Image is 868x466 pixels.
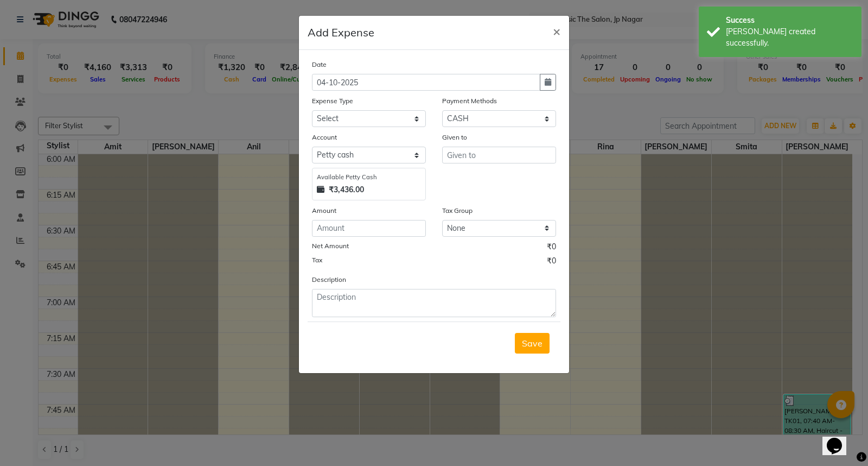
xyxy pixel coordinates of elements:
[442,96,497,106] label: Payment Methods
[312,96,353,106] label: Expense Type
[312,241,349,251] label: Net Amount
[312,133,337,142] label: Account
[547,255,556,269] span: ₹0
[442,133,467,142] label: Given to
[547,241,556,255] span: ₹0
[312,255,322,265] label: Tax
[822,423,857,455] iframe: chat widget
[726,15,853,26] div: Success
[442,206,473,216] label: Tax Group
[312,275,346,285] label: Description
[312,60,327,70] label: Date
[515,333,550,354] button: Save
[312,220,426,237] input: Amount
[726,26,853,49] div: Bill created successfully.
[317,173,421,182] div: Available Petty Cash
[544,16,569,46] button: Close
[553,23,560,39] span: ×
[522,338,542,349] span: Save
[308,24,374,41] h5: Add Expense
[312,206,336,216] label: Amount
[329,184,364,196] strong: ₹3,436.00
[442,147,556,163] input: Given to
